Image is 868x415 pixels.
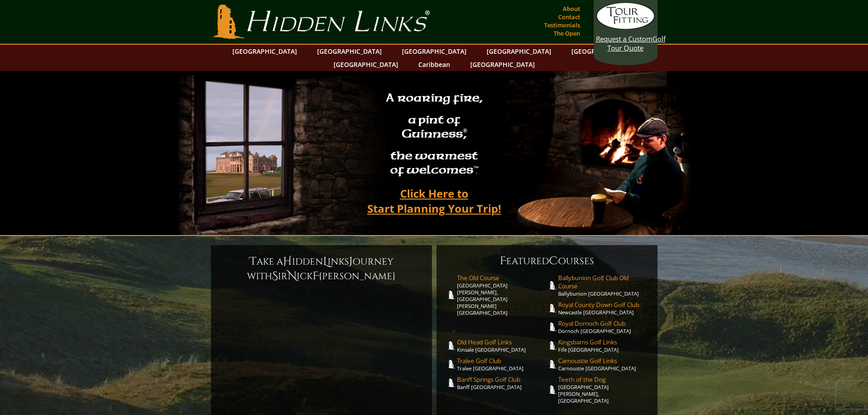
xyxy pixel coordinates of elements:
[457,357,547,372] a: Tralee Golf ClubTralee [GEOGRAPHIC_DATA]
[272,269,278,283] span: S
[542,19,582,31] a: Testimonials
[567,45,641,58] a: [GEOGRAPHIC_DATA]
[558,301,648,309] span: Royal County Down Golf Club
[466,58,539,71] a: [GEOGRAPHIC_DATA]
[220,254,423,283] h6: ake a idden inks ourney with ir ick [PERSON_NAME]
[250,254,257,269] span: T
[283,254,292,269] span: H
[358,183,510,219] a: Click Here toStart Planning Your Trip!
[288,269,297,283] span: N
[551,27,582,40] a: The Open
[228,45,302,58] a: [GEOGRAPHIC_DATA]
[457,375,547,390] a: Banff Springs Golf ClubBanff [GEOGRAPHIC_DATA]
[329,58,403,71] a: [GEOGRAPHIC_DATA]
[457,357,547,365] span: Tralee Golf Club
[558,375,648,384] span: Teeth of the Dog
[414,58,455,71] a: Caribbean
[558,338,648,353] a: Kingsbarns Golf LinksFife [GEOGRAPHIC_DATA]
[558,357,648,365] span: Carnoustie Golf Links
[558,274,648,297] a: Ballybunion Golf Club Old CourseBallybunion [GEOGRAPHIC_DATA]
[349,254,353,269] span: J
[457,375,547,384] span: Banff Springs Golf Club
[558,319,648,328] span: Royal Dornoch Golf Club
[457,274,547,282] span: The Old Course
[596,2,655,52] a: Request a CustomGolf Tour Quote
[313,45,386,58] a: [GEOGRAPHIC_DATA]
[446,254,648,268] h6: eatured ourses
[560,2,582,15] a: About
[558,319,648,334] a: Royal Dornoch Golf ClubDornoch [GEOGRAPHIC_DATA]
[500,254,506,268] span: F
[397,45,471,58] a: [GEOGRAPHIC_DATA]
[558,375,648,404] a: Teeth of the Dog[GEOGRAPHIC_DATA][PERSON_NAME], [GEOGRAPHIC_DATA]
[482,45,556,58] a: [GEOGRAPHIC_DATA]
[596,34,652,43] span: Request a Custom
[457,338,547,353] a: Old Head Golf LinksKinsale [GEOGRAPHIC_DATA]
[558,357,648,372] a: Carnoustie Golf LinksCarnoustie [GEOGRAPHIC_DATA]
[558,274,648,290] span: Ballybunion Golf Club Old Course
[323,254,328,269] span: L
[556,10,582,23] a: Contact
[380,87,488,183] h2: A roaring fire, a pint of Guinness , the warmest of welcomes™.
[558,338,648,346] span: Kingsbarns Golf Links
[313,269,319,283] span: F
[549,254,558,268] span: C
[457,274,547,316] a: The Old Course[GEOGRAPHIC_DATA][PERSON_NAME], [GEOGRAPHIC_DATA][PERSON_NAME] [GEOGRAPHIC_DATA]
[457,338,547,346] span: Old Head Golf Links
[558,301,648,316] a: Royal County Down Golf ClubNewcastle [GEOGRAPHIC_DATA]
